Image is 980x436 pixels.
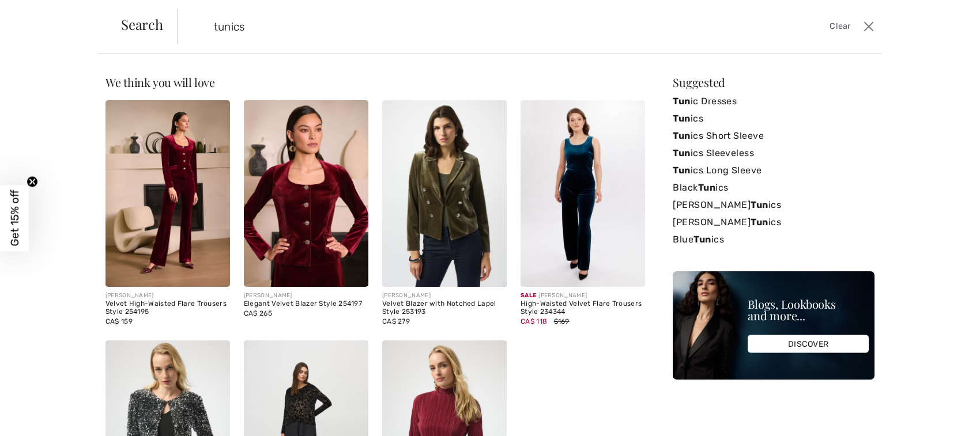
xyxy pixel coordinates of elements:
strong: Tun [673,96,690,107]
img: Velvet Blazer with Notched Lapel Style 253193. Khaki [382,100,507,287]
div: DISCOVER [748,335,869,353]
strong: Tun [698,182,715,193]
img: Velvet High-Waisted Flare Trousers Style 254195. Burgundy [105,100,230,287]
img: Blogs, Lookbooks and more... [673,271,875,380]
button: Close [860,17,877,36]
div: Velvet Blazer with Notched Lapel Style 253193 [382,300,507,316]
span: Clear [830,20,851,33]
a: Tunics Short Sleeve [673,127,875,145]
strong: Tun [751,199,768,210]
span: Help [26,8,50,18]
span: Sale [521,292,536,299]
a: [PERSON_NAME]Tunics [673,214,875,231]
span: CA$ 118 [521,317,547,325]
span: CA$ 265 [244,309,272,317]
div: Elegant Velvet Blazer Style 254197 [244,300,368,308]
div: [PERSON_NAME] [382,291,507,300]
a: Tunic Dresses [673,93,875,110]
div: Blogs, Lookbooks and more... [748,298,869,321]
div: [PERSON_NAME] [244,291,368,300]
a: Tunics [673,110,875,127]
span: CA$ 279 [382,317,410,325]
span: Get 15% off [8,190,21,247]
a: Tunics Sleeveless [673,145,875,162]
div: Velvet High-Waisted Flare Trousers Style 254195 [105,300,230,316]
strong: Tun [673,147,690,158]
a: [PERSON_NAME]Tunics [673,196,875,214]
span: We think you will love [105,74,215,90]
img: High-Waisted Velvet Flare Trousers Style 234344. Teal [521,100,645,287]
span: CA$ 159 [105,317,133,325]
div: Suggested [673,77,875,88]
strong: Tun [751,217,768,228]
a: BlueTunics [673,231,875,248]
input: TYPE TO SEARCH [205,9,696,44]
a: Tunics Long Sleeve [673,162,875,179]
strong: Tun [673,130,690,141]
div: High-Waisted Velvet Flare Trousers Style 234344 [521,300,645,316]
div: [PERSON_NAME] [105,291,230,300]
img: Elegant Velvet Blazer Style 254197. Burgundy [244,100,368,287]
a: BlackTunics [673,179,875,196]
span: Search [121,17,163,31]
strong: Tun [673,113,690,124]
strong: Tun [673,165,690,176]
div: [PERSON_NAME] [521,291,645,300]
span: $169 [554,317,570,325]
button: Close teaser [27,176,38,187]
strong: Tun [693,234,711,245]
